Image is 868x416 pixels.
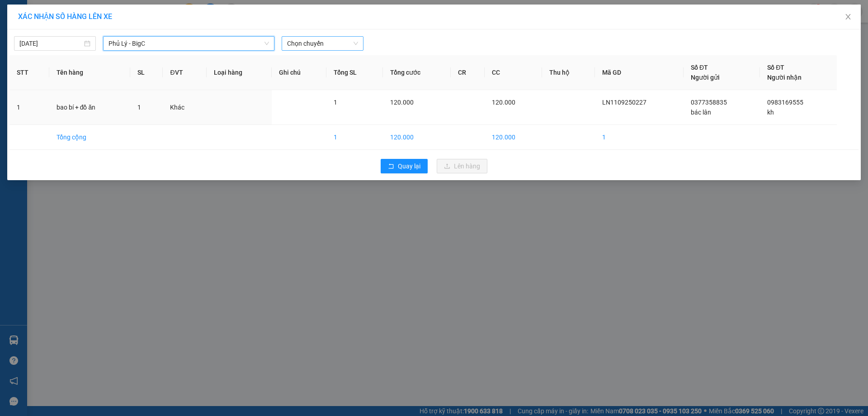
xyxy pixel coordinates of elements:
span: down [264,41,269,46]
td: 120.000 [485,125,542,150]
span: Người nhận [767,74,802,81]
td: 1 [326,125,383,150]
span: kh [767,109,774,116]
span: LN1109250227 [602,99,646,106]
th: Tên hàng [49,55,130,90]
span: bác lân [691,109,711,116]
span: 1 [137,104,141,111]
th: Mã GD [595,55,684,90]
button: rollbackQuay lại [381,159,428,173]
button: Close [835,5,861,30]
th: Loại hàng [207,55,272,90]
td: 1 [595,125,684,150]
th: SL [130,55,163,90]
button: uploadLên hàng [437,159,487,173]
input: 11/09/2025 [19,38,82,48]
td: 120.000 [383,125,451,150]
span: Số ĐT [691,64,708,71]
span: 1 [334,99,337,106]
span: Phủ Lý - BigC [108,37,269,50]
th: Thu hộ [542,55,594,90]
td: 1 [9,90,49,125]
span: Chọn chuyến [287,37,358,50]
th: CC [485,55,542,90]
span: XÁC NHẬN SỐ HÀNG LÊN XE [18,12,112,21]
span: Người gửi [691,74,720,81]
span: 0377358835 [691,99,727,106]
th: Ghi chú [272,55,326,90]
td: Khác [163,90,207,125]
span: 120.000 [492,99,515,106]
th: Tổng cước [383,55,451,90]
th: CR [451,55,485,90]
th: STT [9,55,49,90]
span: 120.000 [390,99,414,106]
span: rollback [388,163,394,170]
th: ĐVT [163,55,207,90]
span: Quay lại [398,161,420,171]
td: bao bí + đồ ăn [49,90,130,125]
th: Tổng SL [326,55,383,90]
span: 0983169555 [767,99,803,106]
td: Tổng cộng [49,125,130,150]
span: Số ĐT [767,64,784,71]
span: close [844,13,852,20]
